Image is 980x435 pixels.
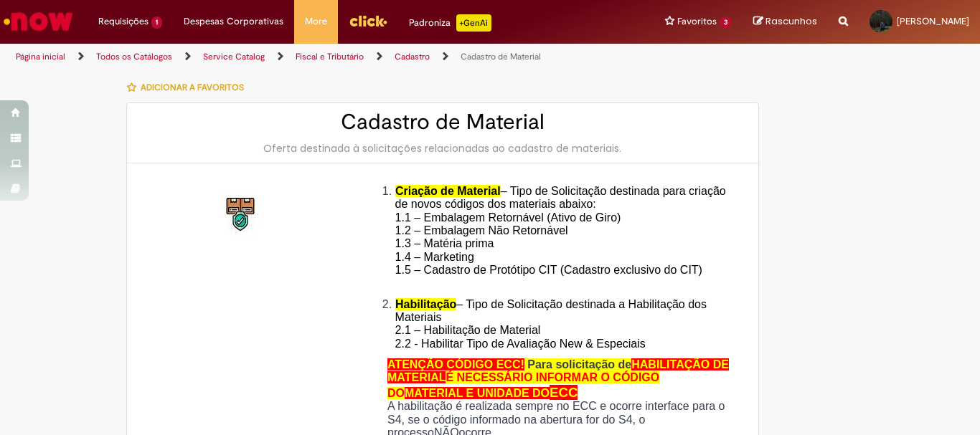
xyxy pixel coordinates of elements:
[219,192,265,238] img: Cadastro de Material
[677,14,717,29] span: Favoritos
[151,16,162,29] span: 1
[98,14,149,29] span: Requisições
[96,51,172,62] a: Todos os Catálogos
[395,51,430,62] a: Cadastro
[387,371,659,398] span: É NECESSÁRIO INFORMAR O CÓDIGO DO
[203,51,265,62] a: Service Catalog
[405,387,550,399] span: MATERIAL E UNIDADE DO
[387,358,524,371] span: ATENÇÃO CÓDIGO ECC!
[897,15,969,27] span: [PERSON_NAME]
[141,110,744,134] h2: Cadastro de Material
[550,385,578,400] span: ECC
[1,7,75,36] img: ServiceNow
[296,51,364,62] a: Fiscal e Tributário
[395,298,456,310] span: Habilitação
[753,15,817,29] a: Rascunhos
[349,10,387,32] img: click_logo_yellow_360x200.png
[16,51,65,62] a: Página inicial
[387,358,729,383] span: HABILITAÇÃO DE MATERIAL
[527,358,631,371] span: Para solicitação de
[461,51,541,62] a: Cadastro de Material
[720,16,732,29] span: 3
[765,14,817,28] span: Rascunhos
[184,14,283,29] span: Despesas Corporativas
[456,14,491,32] p: +GenAi
[141,82,244,93] span: Adicionar a Favoritos
[126,72,252,102] button: Adicionar a Favoritos
[11,44,643,70] ul: Trilhas de página
[395,298,707,350] span: – Tipo de Solicitação destinada a Habilitação dos Materiais 2.1 – Habilitação de Material 2.2 - H...
[395,185,501,197] span: Criação de Material
[409,14,491,32] div: Padroniza
[141,141,744,156] div: Oferta destinada à solicitações relacionadas ao cadastro de materiais.
[305,14,327,29] span: More
[395,185,726,290] span: – Tipo de Solicitação destinada para criação de novos códigos dos materiais abaixo: 1.1 – Embalag...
